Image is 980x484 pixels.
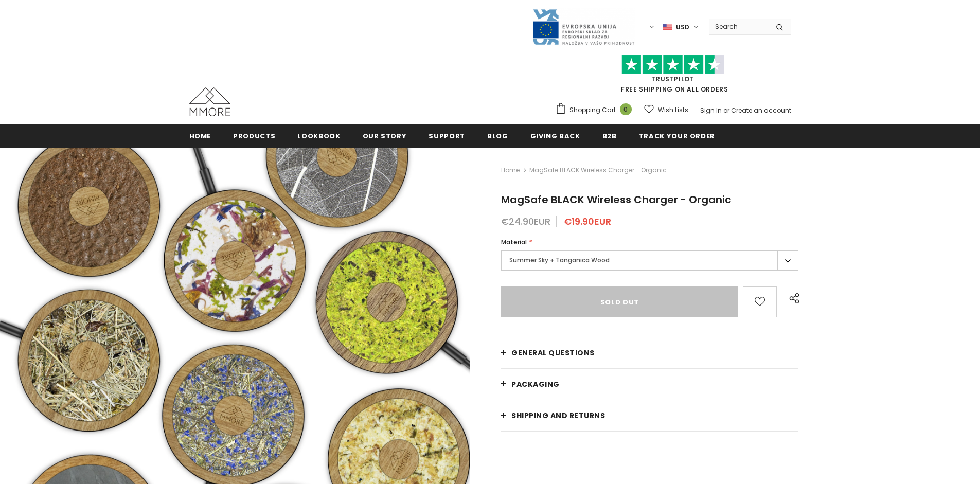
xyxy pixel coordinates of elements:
[700,106,722,115] a: Sign In
[658,105,688,115] span: Wish Lists
[564,215,611,228] span: €19.90EUR
[429,124,465,147] a: support
[501,215,550,228] span: €24.90EUR
[189,87,230,116] img: MMORE Cases
[363,131,407,141] span: Our Story
[731,106,791,115] a: Create an account
[511,348,595,358] span: General Questions
[532,8,635,46] img: Javni Razpis
[501,164,520,176] a: Home
[511,410,605,421] span: Shipping and returns
[363,124,407,147] a: Our Story
[621,55,724,75] img: Trust Pilot Stars
[501,286,738,317] input: Sold Out
[529,164,667,176] span: MagSafe BLACK Wireless Charger - Organic
[569,105,616,115] span: Shopping Cart
[676,22,689,32] span: USD
[663,23,672,31] img: USD
[639,124,715,147] a: Track your order
[501,238,527,246] span: Material
[644,101,688,119] a: Wish Lists
[189,131,211,141] span: Home
[511,379,560,389] span: PACKAGING
[620,103,632,115] span: 0
[297,124,340,147] a: Lookbook
[429,131,465,141] span: support
[709,19,768,34] input: Search Site
[555,102,637,118] a: Shopping Cart 0
[530,131,580,141] span: Giving back
[602,131,617,141] span: B2B
[501,369,798,400] a: PACKAGING
[233,131,275,141] span: Products
[487,131,508,141] span: Blog
[501,250,798,271] label: Summer Sky + Tanganica Wood
[501,337,798,368] a: General Questions
[487,124,508,147] a: Blog
[555,59,791,94] span: FREE SHIPPING ON ALL ORDERS
[501,192,731,207] span: MagSafe BLACK Wireless Charger - Organic
[723,106,729,115] span: or
[602,124,617,147] a: B2B
[189,124,211,147] a: Home
[297,131,340,141] span: Lookbook
[530,124,580,147] a: Giving back
[652,75,694,83] a: Trustpilot
[501,400,798,431] a: Shipping and returns
[639,131,715,141] span: Track your order
[532,22,635,31] a: Javni Razpis
[233,124,275,147] a: Products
